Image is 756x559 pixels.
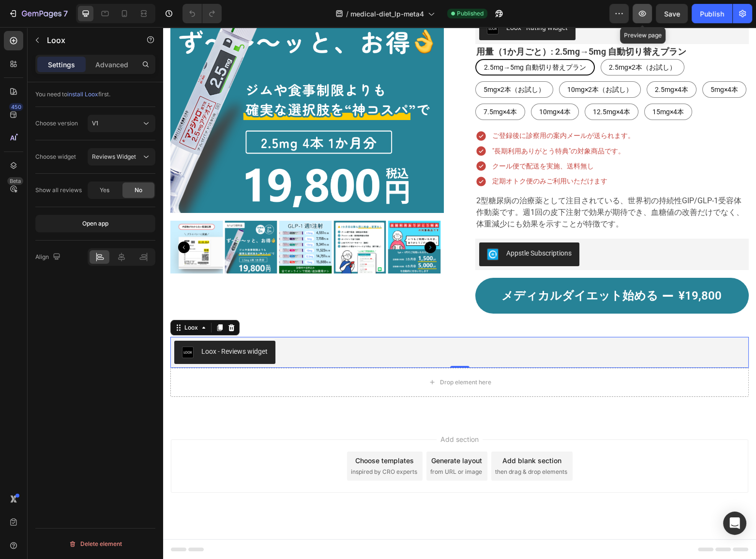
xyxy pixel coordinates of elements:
span: Reviews Widget [92,153,136,160]
div: Loox [19,296,37,305]
div: メディカルダイエット始める [338,260,495,277]
div: Appstle Subscriptions [343,221,408,231]
img: AppstleSubscriptions.png [324,221,335,233]
span: 12.5mg×4本 [430,81,467,89]
p: "長期利用ありがとう特典"の対象商品です。 [329,118,471,130]
span: 5mg×2本（お試し） [320,59,382,66]
img: loox.png [19,319,30,331]
div: Choose templates [192,428,251,438]
p: Loox [47,34,129,46]
button: Publish [692,4,732,23]
p: クール便で配送を実施、送料無し [329,133,471,145]
button: Delete element [35,536,155,552]
span: V1 [92,120,98,127]
legend: 用量（1か月ごと）: 2.5mg→5mg 自動切り替えプラン [312,17,524,32]
span: 15mg×4本 [489,81,521,89]
button: メディカルダイエット始める [312,251,586,287]
p: Settings [48,60,75,70]
img: プライバシー配送 - auravita [7,194,60,246]
div: Beta [7,177,23,185]
span: 10mg×2本（お試し） [404,59,469,66]
span: 2.5mg×2本（お試し） [446,36,513,44]
button: Loox - Reviews widget [11,314,112,337]
div: Add blank section [339,428,398,438]
div: Publish [700,9,724,19]
span: 5mg×4本 [547,59,575,66]
span: from URL or image [267,440,319,449]
img: weekly injection product lineup in different dosages with prices. [116,194,168,246]
p: Advanced [95,60,128,70]
button: 7 [4,4,72,23]
span: Add section [273,407,319,417]
div: Delete element [69,538,122,550]
span: Save [664,10,680,18]
div: ¥19,800 [514,259,559,278]
button: Reviews Widget [88,148,155,166]
span: then drag & drop elements [332,440,404,449]
button: V1 [88,115,155,132]
div: Undo/Redo [182,4,222,23]
span: 7.5mg×4本 [320,81,354,89]
div: Generate layout [268,428,319,438]
div: Choose widget [35,152,76,161]
span: 10mg×4本 [376,81,408,89]
button: Carousel Back Arrow [15,214,27,226]
button: Open app [35,215,155,232]
iframe: Design area [163,27,756,559]
span: Yes [100,186,109,195]
p: 7 [63,8,68,19]
div: Drop element here [277,351,328,359]
button: Appstle Subscriptions [316,215,416,239]
span: inspired by CRO experts [188,440,254,449]
div: 450 [9,103,23,111]
span: 2.5mg×4本 [492,59,525,66]
div: Open Intercom Messenger [723,512,746,535]
span: / [346,9,348,19]
div: Show all reviews [35,186,82,195]
p: ご登録後に診察用の案内メールが送られます。 [329,103,471,115]
span: No [135,186,142,195]
div: You need to first. [35,90,155,99]
button: Carousel Next Arrow [261,214,273,226]
div: Choose version [35,119,78,128]
span: install Loox [67,91,98,98]
div: Align [35,251,62,264]
p: 定期オトク便のみご利用いただけます [329,148,471,160]
span: 2型糖尿病の治療薬として注目されている、世界初の持続性GIP/GLP-1受容体作動薬です。週1回の皮下注射で効果が期待でき、血糖値の改善だけでなく、体重減少にも効果を示すことが特徴です。 [313,169,581,201]
span: 2.5mg→5mg 自動切り替えプラン [321,36,423,44]
span: medical-diet_lp-meta4 [350,9,424,19]
button: Save [656,4,688,23]
div: Open app [82,219,108,228]
span: Published [457,9,484,18]
div: Loox - Reviews widget [38,319,105,330]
